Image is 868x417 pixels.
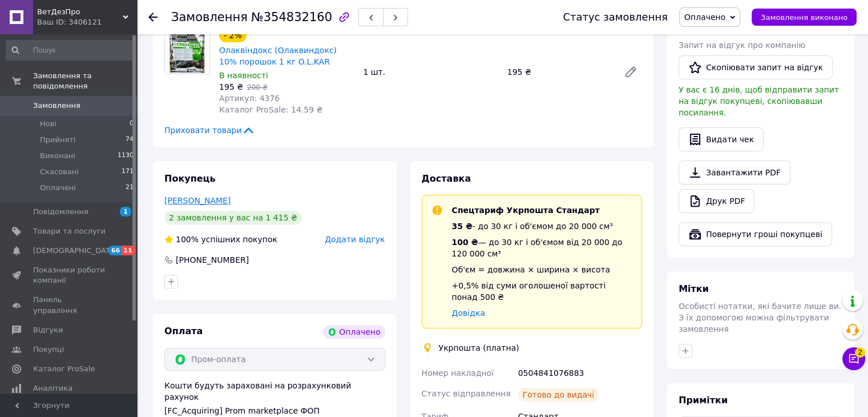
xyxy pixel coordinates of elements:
span: У вас є 16 днів, щоб відправити запит на відгук покупцеві, скопіювавши посилання. [679,85,839,117]
span: Замовлення [171,10,248,24]
span: [DEMOGRAPHIC_DATA] [33,246,118,256]
a: [PERSON_NAME] [164,196,231,205]
span: Додати відгук [325,235,385,244]
a: Друк PDF [679,189,754,213]
span: 35 ₴ [452,222,473,231]
div: - 2% [219,29,247,42]
span: Доставка [422,173,471,184]
span: Скасовані [40,167,79,177]
img: Олаквіндокс (Олаквиндокс) 10% порошок 1 кг O.L.KAR [169,29,205,74]
span: Нові [40,119,56,129]
div: Повернутися назад [148,11,158,23]
span: Номер накладної [422,368,494,378]
span: Статус відправлення [422,389,511,398]
span: Артикул: 4376 [219,94,280,103]
span: Покупець [164,173,216,184]
span: 195 ₴ [219,82,243,91]
a: Довідка [452,308,485,318]
span: Товари та послуги [33,226,106,236]
span: 21 [126,183,134,193]
span: Панель управління [33,295,106,315]
div: — до 30 кг і об'ємом від 20 000 до 120 000 см³ [452,236,633,259]
span: 2 [855,347,865,358]
span: Особисті нотатки, які бачите лише ви. З їх допомогою можна фільтрувати замовлення [679,302,841,334]
span: Показники роботи компанії [33,265,106,286]
span: Відгуки [33,325,63,335]
span: 200 ₴ [247,83,268,91]
a: Редагувати [619,61,642,83]
span: Приховати товари [164,125,255,136]
button: Скопіювати запит на відгук [679,55,833,79]
div: +0,5% від суми оголошеної вартості понад 500 ₴ [452,280,633,303]
div: Об'єм = довжина × ширина × висота [452,264,633,275]
span: 74 [126,135,134,145]
span: 100 ₴ [452,238,478,247]
div: 0504841076883 [516,363,644,383]
div: Готово до видачі [518,388,599,402]
div: Статус замовлення [563,11,668,23]
span: Оплачено [684,13,725,22]
input: Пошук [6,40,135,61]
span: Покупці [33,344,64,355]
div: - до 30 кг і об'ємом до 20 000 см³ [452,220,633,232]
span: Оплачені [40,183,76,193]
span: Виконані [40,151,75,161]
span: Замовлення [33,101,80,111]
span: ВетДезПро [37,7,123,17]
div: Ваш ID: 3406121 [37,17,137,27]
div: 2 замовлення у вас на 1 415 ₴ [164,211,302,224]
span: 0 [130,119,134,129]
span: Каталог ProSale: 14.59 ₴ [219,105,322,114]
div: 1 шт. [358,64,502,80]
span: Замовлення виконано [761,13,847,22]
span: Замовлення та повідомлення [33,71,137,91]
span: Прийняті [40,135,75,145]
span: В наявності [219,71,268,80]
div: 195 ₴ [503,64,615,80]
span: 1130 [118,151,134,161]
div: Укрпошта (платна) [436,342,522,354]
span: 11 [122,246,135,255]
a: Олаквіндокс (Олаквиндокс) 10% порошок 1 кг O.L.KAR [219,46,337,66]
div: успішних покупок [164,234,277,245]
span: Оплата [164,326,203,336]
div: Оплачено [323,325,385,339]
span: Каталог ProSale [33,364,95,374]
span: 171 [122,167,134,177]
span: Повідомлення [33,207,88,217]
span: 100% [176,235,199,244]
span: Примітки [679,395,728,406]
div: [PHONE_NUMBER] [175,254,250,266]
span: Мітки [679,283,709,294]
span: Аналітика [33,383,72,394]
span: 1 [120,207,131,216]
button: Видати чек [679,127,764,151]
span: Запит на відгук про компанію [679,41,805,50]
span: №354832160 [251,10,332,24]
span: Спецтариф Укрпошта Стандарт [452,206,600,215]
button: Повернути гроші покупцеві [679,222,832,246]
span: 66 [108,246,122,255]
button: Замовлення виконано [752,9,857,26]
button: Чат з покупцем2 [842,347,865,370]
a: Завантажити PDF [679,161,790,185]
